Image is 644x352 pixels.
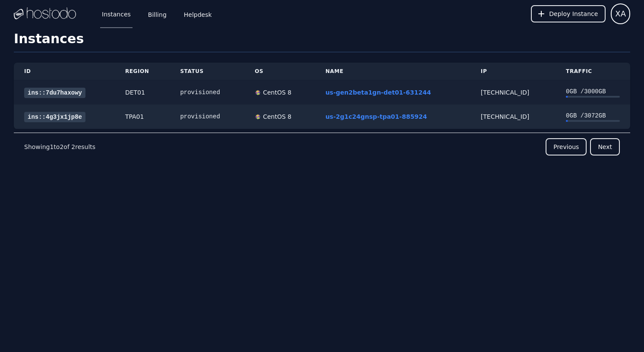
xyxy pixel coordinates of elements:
[556,63,630,80] th: Traffic
[71,143,75,150] span: 2
[566,87,620,96] div: 0 GB / 3000 GB
[14,63,115,80] th: ID
[14,7,76,20] img: Logo
[315,63,470,80] th: Name
[481,88,545,97] div: [TECHNICAL_ID]
[14,133,630,161] nav: Pagination
[24,112,85,122] a: ins::4g3jx1jp8e
[180,88,234,97] div: provisioned
[255,114,261,120] img: CentOS 8
[261,112,291,121] div: CentOS 8
[24,143,95,151] p: Showing to of results
[125,112,160,121] div: TPA01
[325,89,431,96] a: us-gen2beta1gn-det01-631244
[50,143,54,150] span: 1
[180,112,234,121] div: provisioned
[170,63,244,80] th: Status
[546,138,587,155] button: Previous
[255,89,261,96] img: CentOS 8
[115,63,170,80] th: Region
[261,88,291,97] div: CentOS 8
[531,5,606,22] button: Deploy Instance
[125,88,160,97] div: DET01
[615,8,626,20] span: XA
[24,88,85,98] a: ins::7du7haxowy
[325,113,427,120] a: us-2g1c24gnsp-tpa01-885924
[244,63,315,80] th: OS
[60,143,63,150] span: 2
[566,111,620,120] div: 0 GB / 3072 GB
[481,112,545,121] div: [TECHNICAL_ID]
[611,3,630,24] button: User menu
[470,63,556,80] th: IP
[590,138,620,155] button: Next
[14,31,630,52] h1: Instances
[549,10,598,18] span: Deploy Instance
